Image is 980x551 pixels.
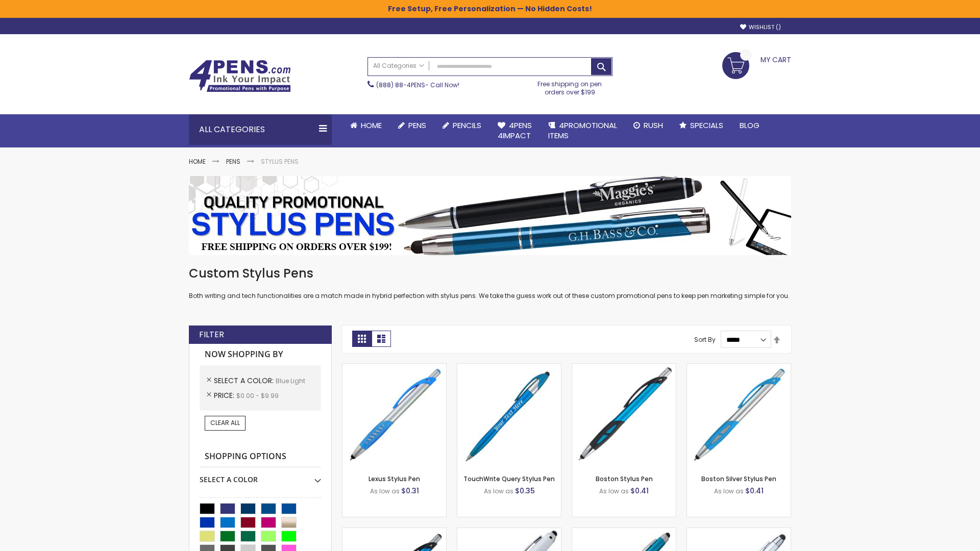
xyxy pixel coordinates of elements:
[369,474,420,483] a: Lexus Stylus Pen
[515,486,535,496] span: $0.35
[276,377,305,385] span: Blue Light
[361,120,382,131] span: Home
[463,474,555,483] a: TouchWrite Query Stylus Pen
[376,81,459,89] span: - Call Now!
[434,114,489,137] a: Pencils
[189,265,791,300] div: Both writing and tech functionalities are a match made in hybrid perfection with stylus pens. We ...
[342,114,390,137] a: Home
[236,391,279,400] span: $0.00 - $9.99
[687,528,791,536] a: Silver Cool Grip Stylus Pen-Blue - Light
[714,487,744,495] span: As low as
[498,120,532,141] span: 4Pens 4impact
[457,528,561,536] a: Kimberly Logo Stylus Pens-LT-Blue
[687,363,791,372] a: Boston Silver Stylus Pen-Blue - Light
[214,375,276,386] span: Select A Color
[457,364,561,467] img: TouchWrite Query Stylus Pen-Blue Light
[484,487,513,495] span: As low as
[261,157,299,166] strong: Stylus Pens
[200,344,321,365] strong: Now Shopping by
[731,114,768,137] a: Blog
[644,120,663,131] span: Rush
[671,114,731,137] a: Specials
[205,416,246,430] a: Clear All
[690,120,723,131] span: Specials
[596,474,653,483] a: Boston Stylus Pen
[527,76,613,96] div: Free shipping on pen orders over $199
[745,486,764,496] span: $0.41
[630,486,649,496] span: $0.41
[390,114,434,137] a: Pens
[370,487,400,495] span: As low as
[200,446,321,468] strong: Shopping Options
[189,265,791,282] h1: Custom Stylus Pens
[401,486,419,496] span: $0.31
[189,114,332,145] div: All Categories
[457,363,561,372] a: TouchWrite Query Stylus Pen-Blue Light
[548,120,617,141] span: 4PROMOTIONAL ITEMS
[373,62,424,70] span: All Categories
[599,487,629,495] span: As low as
[687,364,791,467] img: Boston Silver Stylus Pen-Blue - Light
[214,390,236,400] span: Price
[210,418,240,427] span: Clear All
[572,364,676,467] img: Boston Stylus Pen-Blue - Light
[694,335,716,344] label: Sort By
[376,81,425,89] a: (888) 88-4PENS
[342,528,446,536] a: Lexus Metallic Stylus Pen-Blue - Light
[408,120,426,131] span: Pens
[189,157,206,166] a: Home
[453,120,481,131] span: Pencils
[625,114,671,137] a: Rush
[226,157,240,166] a: Pens
[368,58,429,74] a: All Categories
[572,528,676,536] a: Lory Metallic Stylus Pen-Blue - Light
[189,176,791,255] img: Stylus Pens
[189,60,291,92] img: 4Pens Custom Pens and Promotional Products
[352,331,372,347] strong: Grid
[540,114,625,147] a: 4PROMOTIONALITEMS
[701,474,776,483] a: Boston Silver Stylus Pen
[342,363,446,372] a: Lexus Stylus Pen-Blue - Light
[200,467,321,485] div: Select A Color
[342,364,446,467] img: Lexus Stylus Pen-Blue - Light
[740,120,759,131] span: Blog
[199,329,224,340] strong: Filter
[740,23,781,31] a: Wishlist
[489,114,540,147] a: 4Pens4impact
[572,363,676,372] a: Boston Stylus Pen-Blue - Light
